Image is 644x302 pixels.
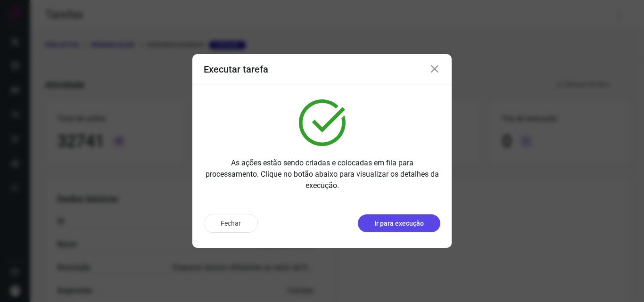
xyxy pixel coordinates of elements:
p: As ações estão sendo criadas e colocadas em fila para processamento. Clique no botão abaixo para ... [204,157,440,191]
img: verified.svg [299,99,346,146]
button: Ir para execução [358,214,440,232]
h3: Executar tarefa [204,64,268,75]
button: Fechar [204,214,258,233]
p: Ir para execução [374,219,424,229]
